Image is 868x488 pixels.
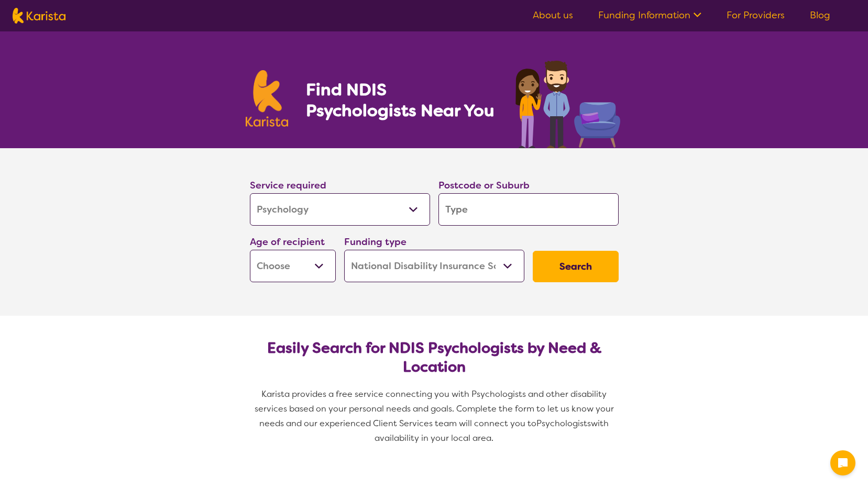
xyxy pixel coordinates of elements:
img: Karista logo [246,70,289,127]
span: Psychologists [536,418,591,429]
img: psychology [512,57,623,148]
img: Karista logo [13,8,65,24]
button: Search [533,251,619,282]
a: For Providers [727,9,785,21]
h2: Easily Search for NDIS Psychologists by Need & Location [258,339,610,376]
label: Funding type [344,236,406,248]
span: Karista provides a free service connecting you with Psychologists and other disability services b... [255,389,616,429]
h1: Find NDIS Psychologists Near You [306,79,500,121]
label: Age of recipient [250,236,325,248]
label: Service required [250,179,326,192]
input: Type [438,193,619,226]
a: Blog [810,9,830,21]
label: Postcode or Suburb [438,179,530,192]
a: Funding Information [598,9,701,21]
a: About us [533,9,573,21]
